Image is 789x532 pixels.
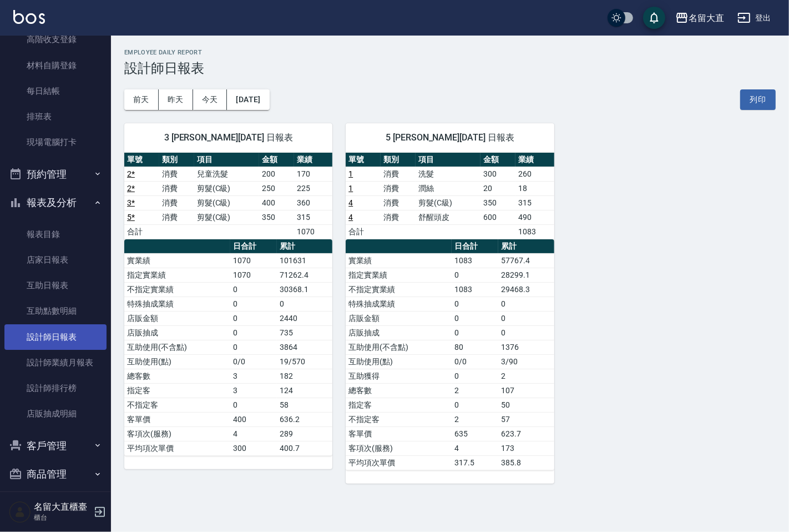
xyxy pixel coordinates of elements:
[124,253,230,268] td: 實業績
[4,27,107,52] a: 高階收支登錄
[346,455,452,470] td: 平均項次單價
[124,239,332,456] table: a dense table
[124,49,776,56] h2: Employee Daily Report
[498,282,554,297] td: 29468.3
[230,253,277,268] td: 1070
[230,412,277,426] td: 400
[34,501,90,513] h5: 名留大直櫃臺
[294,195,332,210] td: 360
[346,239,554,470] table: a dense table
[671,7,729,29] button: 名留大直
[498,297,554,311] td: 0
[294,210,332,224] td: 315
[124,282,230,297] td: 不指定實業績
[4,460,107,489] button: 商品管理
[452,282,498,297] td: 1083
[348,198,353,207] a: 4
[13,10,45,24] img: Logo
[381,210,416,224] td: 消費
[124,325,230,340] td: 店販抽成
[277,426,332,441] td: 289
[124,354,230,369] td: 互助使用(點)
[277,268,332,282] td: 71262.4
[294,153,332,167] th: 業績
[452,455,498,470] td: 317.5
[194,181,259,195] td: 剪髮(C級)
[481,181,515,195] td: 20
[124,426,230,441] td: 客項次(服務)
[481,195,515,210] td: 350
[689,11,724,25] div: 名留大直
[346,325,452,340] td: 店販抽成
[230,239,277,254] th: 日合計
[4,350,107,375] a: 設計師業績月報表
[124,268,230,282] td: 指定實業績
[346,441,452,455] td: 客項次(服務)
[230,340,277,354] td: 0
[124,383,230,398] td: 指定客
[515,153,554,167] th: 業績
[452,441,498,455] td: 4
[277,297,332,311] td: 0
[277,239,332,254] th: 累計
[348,213,353,222] a: 4
[294,224,332,239] td: 1070
[452,426,498,441] td: 635
[124,153,159,167] th: 單號
[294,167,332,181] td: 170
[346,398,452,412] td: 指定客
[381,195,416,210] td: 消費
[733,8,776,28] button: 登出
[230,311,277,325] td: 0
[346,268,452,282] td: 指定實業績
[230,398,277,412] td: 0
[515,210,554,224] td: 490
[346,383,452,398] td: 總客數
[348,184,353,193] a: 1
[124,340,230,354] td: 互助使用(不含點)
[230,369,277,383] td: 3
[515,167,554,181] td: 260
[124,398,230,412] td: 不指定客
[277,441,332,455] td: 400.7
[159,195,194,210] td: 消費
[138,132,319,143] span: 3 [PERSON_NAME][DATE] 日報表
[381,181,416,195] td: 消費
[452,369,498,383] td: 0
[124,412,230,426] td: 客單價
[277,282,332,297] td: 30368.1
[452,354,498,369] td: 0/0
[124,297,230,311] td: 特殊抽成業績
[4,273,107,298] a: 互助日報表
[277,354,332,369] td: 19/570
[498,325,554,340] td: 0
[4,188,107,217] button: 報表及分析
[194,153,259,167] th: 項目
[4,247,107,273] a: 店家日報表
[230,325,277,340] td: 0
[4,129,107,155] a: 現場電腦打卡
[416,167,481,181] td: 洗髮
[498,426,554,441] td: 623.7
[346,153,381,167] th: 單號
[416,181,481,195] td: 潤絲
[230,383,277,398] td: 3
[416,153,481,167] th: 項目
[4,104,107,129] a: 排班表
[498,340,554,354] td: 1376
[277,311,332,325] td: 2440
[124,61,776,76] h3: 設計師日報表
[346,297,452,311] td: 特殊抽成業績
[294,181,332,195] td: 225
[259,181,294,195] td: 250
[359,132,540,143] span: 5 [PERSON_NAME][DATE] 日報表
[481,210,515,224] td: 600
[4,401,107,426] a: 店販抽成明細
[4,324,107,350] a: 設計師日報表
[4,222,107,247] a: 報表目錄
[515,181,554,195] td: 18
[259,153,294,167] th: 金額
[498,239,554,254] th: 累計
[230,297,277,311] td: 0
[498,398,554,412] td: 50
